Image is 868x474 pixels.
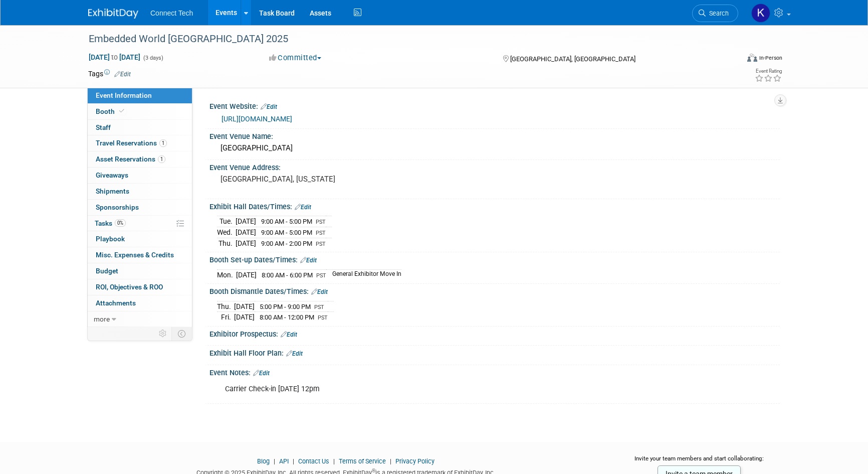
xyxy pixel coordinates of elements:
div: Booth Set-up Dates/Times: [209,252,780,265]
td: [DATE] [236,269,257,280]
span: more [94,315,110,323]
div: Invite your team members and start collaborating: [618,454,780,469]
span: 1 [159,139,167,147]
span: PST [314,304,324,310]
pre: [GEOGRAPHIC_DATA], [US_STATE] [221,175,436,184]
a: Edit [114,71,131,78]
span: to [110,53,119,61]
a: Contact Us [298,457,329,465]
a: Travel Reservations1 [88,135,192,151]
td: Tue. [217,216,236,227]
div: [GEOGRAPHIC_DATA] [217,140,772,156]
td: Fri. [217,312,234,323]
i: Booth reservation complete [119,108,124,114]
sup: ® [372,468,375,473]
a: Budget [88,263,192,279]
td: Toggle Event Tabs [172,327,192,340]
span: 8:00 AM - 6:00 PM [262,271,313,279]
div: Booth Dismantle Dates/Times: [209,284,780,297]
a: Search [692,5,738,22]
div: Event Format [679,52,782,67]
a: Sponsorships [88,200,192,215]
span: PST [316,230,326,236]
span: Sponsorships [96,203,139,211]
span: PST [318,314,328,321]
div: Exhibitor Prospectus: [209,327,780,340]
span: Search [706,10,729,17]
a: [URL][DOMAIN_NAME] [222,115,292,123]
a: Event Information [88,88,192,103]
span: 9:00 AM - 5:00 PM [261,218,312,225]
a: Privacy Policy [395,457,435,465]
a: Terms of Service [339,457,386,465]
td: Tags [88,69,131,79]
span: PST [316,272,326,279]
a: Booth [88,104,192,119]
div: Exhibit Hall Dates/Times: [209,199,780,212]
span: (3 days) [142,55,163,61]
td: [DATE] [234,301,255,312]
a: Asset Reservations1 [88,151,192,167]
a: Edit [286,350,303,357]
td: [DATE] [234,312,255,323]
a: API [279,457,289,465]
span: 1 [158,155,165,163]
span: [GEOGRAPHIC_DATA], [GEOGRAPHIC_DATA] [510,55,635,63]
a: Playbook [88,231,192,247]
span: Connect Tech [150,9,193,17]
div: Event Notes: [209,365,780,378]
span: Tasks [95,219,126,227]
img: Format-Inperson.png [747,54,757,62]
td: Wed. [217,227,236,238]
span: 9:00 AM - 5:00 PM [261,229,312,236]
td: General Exhibitor Move In [326,269,401,280]
span: PST [316,241,326,247]
span: | [290,457,297,465]
a: Misc. Expenses & Credits [88,247,192,263]
td: Personalize Event Tab Strip [154,327,172,340]
img: Kara Price [751,4,770,23]
a: Tasks0% [88,216,192,231]
span: Shipments [96,187,129,195]
div: Event Rating [755,69,782,74]
a: Shipments [88,184,192,199]
button: Committed [266,53,325,63]
a: ROI, Objectives & ROO [88,279,192,295]
div: Carrier Check-in [DATE] 12pm [218,379,670,399]
span: Event Information [96,91,152,99]
a: Edit [253,370,270,377]
a: more [88,311,192,327]
span: Asset Reservations [96,155,165,163]
a: Giveaways [88,168,192,183]
img: ExhibitDay [88,9,138,19]
a: Edit [311,288,328,295]
a: Edit [261,103,277,110]
div: Event Website: [209,99,780,112]
span: Staff [96,123,111,131]
div: Embedded World [GEOGRAPHIC_DATA] 2025 [85,30,723,48]
a: Edit [295,204,311,211]
div: Event Venue Name: [209,129,780,141]
a: Edit [300,257,317,264]
span: | [271,457,278,465]
span: | [331,457,337,465]
span: 5:00 PM - 9:00 PM [260,303,311,310]
span: Misc. Expenses & Credits [96,251,174,259]
td: Thu. [217,301,234,312]
td: Mon. [217,269,236,280]
a: Attachments [88,295,192,311]
td: Thu. [217,238,236,248]
a: Edit [281,331,297,338]
span: | [387,457,394,465]
span: Attachments [96,299,136,307]
td: [DATE] [236,227,256,238]
span: Budget [96,267,118,275]
td: [DATE] [236,238,256,248]
a: Blog [257,457,270,465]
span: Playbook [96,235,125,243]
span: Giveaways [96,171,128,179]
span: 8:00 AM - 12:00 PM [260,313,314,321]
div: In-Person [759,54,782,62]
span: 0% [115,219,126,227]
span: ROI, Objectives & ROO [96,283,163,291]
